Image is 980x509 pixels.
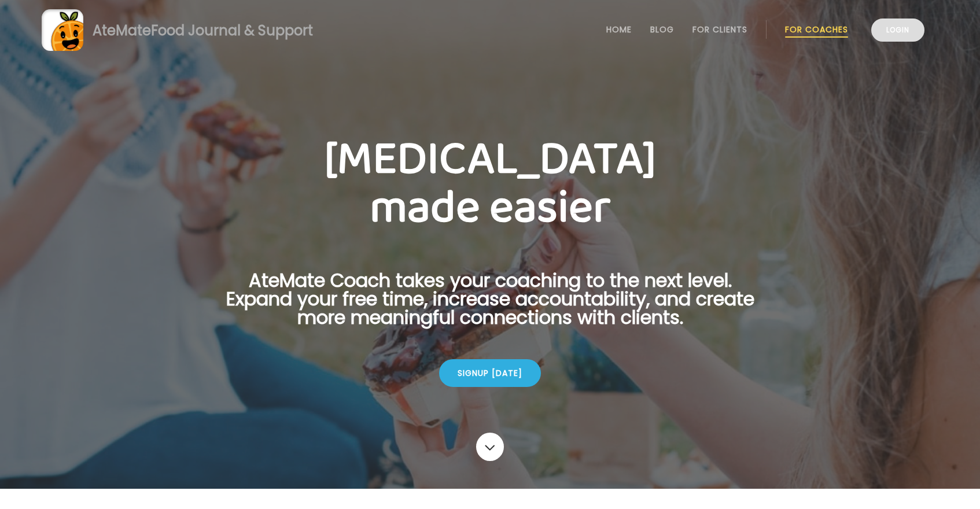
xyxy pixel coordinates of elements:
[871,19,924,42] a: Login
[42,9,938,51] a: AteMateFood Journal & Support
[151,21,313,40] span: Food Journal & Support
[208,135,772,233] h1: [MEDICAL_DATA] made easier
[606,25,632,34] a: Home
[208,271,772,341] p: AteMate Coach takes your coaching to the next level. Expand your free time, increase accountabili...
[83,20,313,40] div: AteMate
[650,25,674,34] a: Blog
[439,359,541,387] div: Signup [DATE]
[692,25,747,34] a: For Clients
[785,25,848,34] a: For Coaches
